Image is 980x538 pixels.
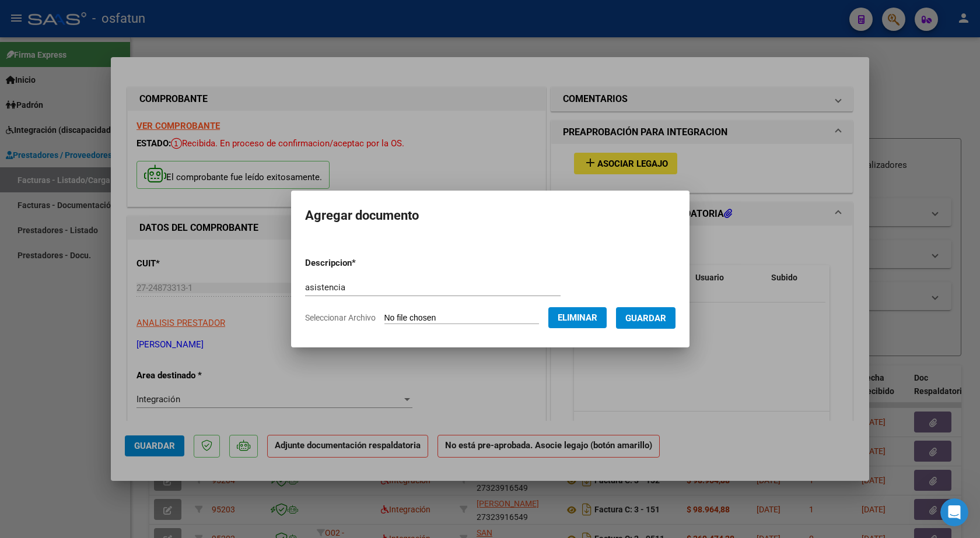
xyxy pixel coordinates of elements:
[940,498,968,526] iframe: Intercom live chat
[625,313,666,323] span: Guardar
[616,307,675,329] button: Guardar
[305,313,376,322] span: Seleccionar Archivo
[558,312,597,323] span: Eliminar
[305,205,675,227] h2: Agregar documento
[305,256,416,270] p: Descripcion
[548,307,607,328] button: Eliminar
